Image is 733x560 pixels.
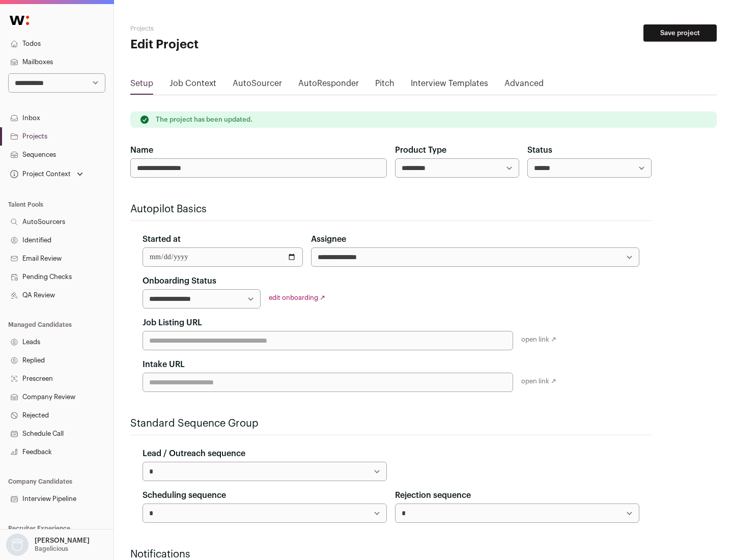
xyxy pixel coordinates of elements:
a: Setup [130,77,153,94]
h2: Standard Sequence Group [130,416,652,431]
button: Open dropdown [4,534,92,556]
a: Job Context [170,77,216,94]
h1: Edit Project [130,37,326,53]
button: Open dropdown [8,167,85,181]
h2: Autopilot Basics [130,202,652,216]
img: nopic.png [6,534,29,556]
a: edit onboarding ↗ [269,294,325,301]
a: Pitch [375,77,394,94]
label: Lead / Outreach sequence [143,447,245,460]
h2: Projects [130,24,326,33]
p: The project has been updated. [156,116,252,124]
a: AutoResponder [298,77,359,94]
label: Scheduling sequence [143,489,226,501]
a: Interview Templates [411,77,488,94]
a: Advanced [504,77,544,94]
label: Assignee [311,233,346,245]
label: Rejection sequence [395,489,471,501]
p: [PERSON_NAME] [35,537,90,545]
label: Onboarding Status [143,275,216,287]
label: Job Listing URL [143,317,202,329]
label: Started at [143,233,181,245]
label: Product Type [395,144,446,156]
button: Save project [643,24,717,42]
a: AutoSourcer [233,77,282,94]
label: Name [130,144,153,156]
div: Project Context [8,170,71,178]
label: Status [527,144,552,156]
label: Intake URL [143,358,185,371]
p: Bagelicious [35,545,68,553]
img: Wellfound [4,10,35,31]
